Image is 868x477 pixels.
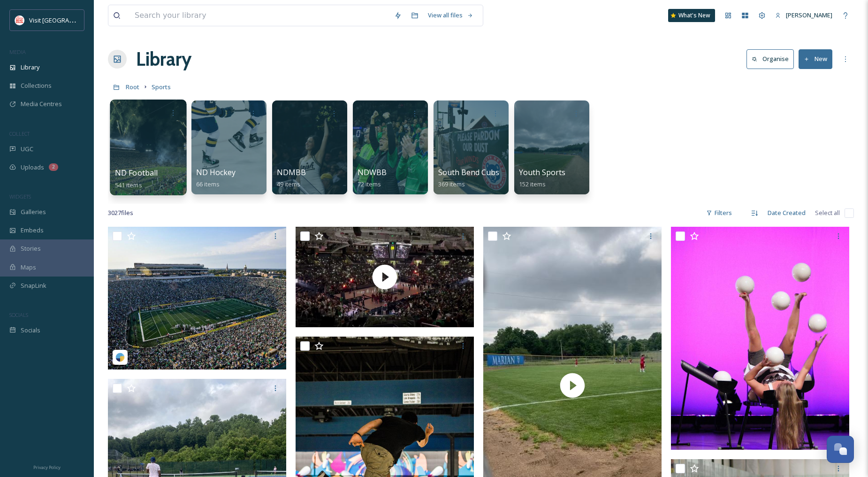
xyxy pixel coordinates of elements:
span: Privacy Policy [33,464,61,470]
a: ND Football541 items [115,169,158,189]
span: 49 items [277,180,300,188]
span: Uploads [21,163,44,172]
a: What's New [668,9,715,22]
span: Select all [815,208,840,217]
span: Library [21,63,39,72]
a: ND Hockey66 items [196,168,236,188]
span: 369 items [438,180,465,188]
a: Sports [152,81,171,92]
span: Stories [21,244,41,253]
span: COLLECT [9,130,30,137]
span: NDMBB [277,167,306,177]
img: vsbm-stackedMISH_CMYKlogo2017.jpg [15,15,24,25]
span: ND Football [115,168,158,178]
a: South Bend Cubs369 items [438,168,499,188]
span: Galleries [21,208,46,216]
span: Root [126,83,139,91]
span: 3027 file s [108,208,133,217]
span: Visit [GEOGRAPHIC_DATA] [29,15,102,24]
span: Youth Sports [519,167,565,177]
a: NDMBB49 items [277,168,306,188]
span: 541 items [115,180,142,189]
span: WIDGETS [9,193,31,200]
a: View all files [423,6,478,24]
span: UGC [21,145,33,154]
img: snapsea-logo.png [115,353,125,362]
img: visitsouthbend-1731950686695.jpg [108,227,286,369]
a: NDWBB72 items [358,168,387,188]
span: 152 items [519,180,546,188]
span: ND Hockey [196,167,236,177]
span: Embeds [21,226,44,235]
a: Library [136,45,191,73]
a: Youth Sports152 items [519,168,565,188]
span: 72 items [358,180,381,188]
button: Organise [746,49,794,69]
span: SOCIALS [9,311,28,318]
input: Search your library [130,5,389,26]
a: Privacy Policy [33,461,61,472]
button: Open Chat [827,436,854,463]
span: SnapLink [21,281,46,290]
div: Filters [701,204,737,222]
a: Root [126,81,139,92]
span: [PERSON_NAME] [786,11,832,19]
span: Media Centres [21,100,62,108]
a: [PERSON_NAME] [770,6,837,24]
div: 2 [49,163,58,171]
img: Promo-Pix 23.jpg [671,227,849,450]
span: Sports [152,83,171,91]
span: Collections [21,81,52,90]
span: NDWBB [358,167,387,177]
span: MEDIA [9,48,26,55]
div: Date Created [763,204,810,222]
img: thumbnail [296,227,474,327]
a: Organise [746,49,799,69]
span: Socials [21,326,40,335]
span: 66 items [196,180,220,188]
button: New [799,49,832,69]
span: South Bend Cubs [438,167,499,177]
span: Maps [21,263,36,272]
